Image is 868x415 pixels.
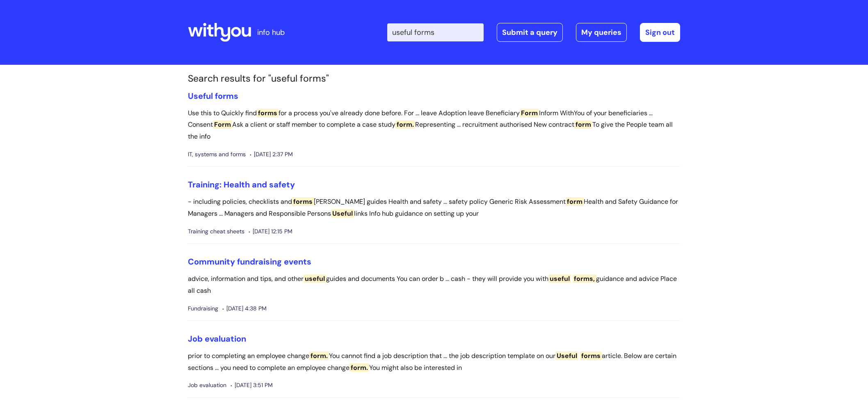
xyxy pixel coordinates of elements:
span: [DATE] 2:37 PM [250,149,293,160]
p: advice, information and tips, and other guides and documents You can order b ... cash - they will... [188,273,680,297]
span: Training cheat sheets [188,226,244,237]
a: Community fundraising events [188,256,311,267]
a: Job evaluation [188,333,246,344]
span: Useful [331,209,354,218]
span: forms, [573,274,596,283]
span: form [566,197,584,206]
span: form [574,120,592,129]
span: Useful [188,91,213,101]
a: Training: Health and safety [188,179,295,190]
a: Useful forms [188,91,238,101]
span: [DATE] 12:15 PM [249,226,292,237]
span: form. [349,363,369,372]
span: [DATE] 4:38 PM [222,303,267,314]
span: Job evaluation [188,380,226,390]
span: form. [395,120,415,129]
span: Fundraising [188,303,218,314]
span: Form [213,120,232,129]
a: My queries [576,23,627,42]
span: form. [309,351,329,360]
span: useful [304,274,326,283]
input: Search [387,23,484,41]
span: forms [580,351,602,360]
span: useful [548,274,571,283]
p: prior to completing an employee change You cannot find a job description that ... the job descrip... [188,350,680,374]
span: forms [257,109,279,117]
a: Submit a query [497,23,563,42]
p: - including policies, checklists and [PERSON_NAME] guides Health and safety ... safety policy Gen... [188,196,680,220]
span: forms [215,91,238,101]
p: Use this to Quickly find for a process you've already done before. For ... leave Adoption leave B... [188,107,680,143]
a: Sign out [640,23,680,42]
span: IT, systems and forms [188,149,246,160]
div: | - [387,23,680,42]
span: [DATE] 3:51 PM [231,380,273,390]
span: forms [292,197,314,206]
h1: Search results for "useful forms" [188,73,680,84]
span: Form [520,109,539,117]
span: Useful [555,351,578,360]
p: info hub [257,26,285,39]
